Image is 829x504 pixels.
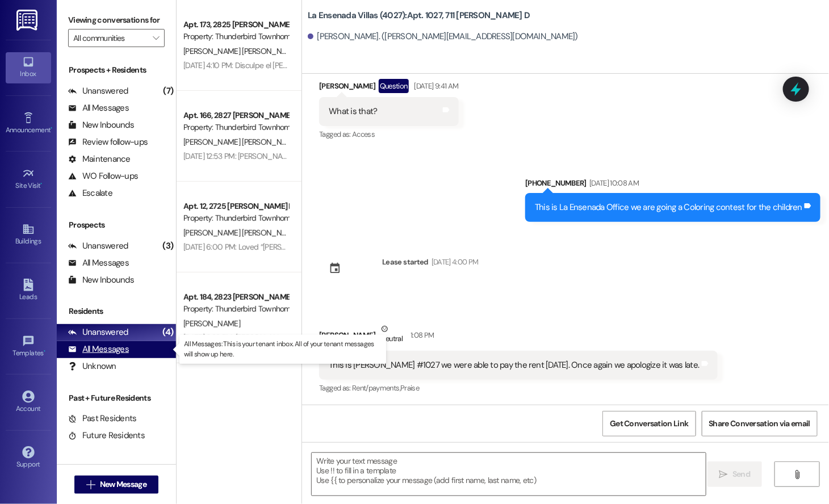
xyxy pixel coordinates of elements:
[6,443,51,473] a: Support
[707,461,763,487] button: Send
[183,151,626,161] div: [DATE] 12:53 PM: [PERSON_NAME]. Muchisimas gracias. Ya gestionamos la instalacion para este proxi...
[68,11,165,29] label: Viewing conversations for
[308,31,578,43] div: [PERSON_NAME]. ([PERSON_NAME][EMAIL_ADDRESS][DOMAIN_NAME])
[57,392,176,404] div: Past + Future Residents
[793,470,801,479] i: 
[319,79,458,97] div: [PERSON_NAME]
[68,430,145,442] div: Future Residents
[153,33,159,43] i: 
[183,31,288,43] div: Property: Thunderbird Townhomes (4001)
[68,240,128,252] div: Unanswered
[6,220,51,250] a: Buildings
[183,110,288,121] div: Apt. 166, 2827 [PERSON_NAME]
[379,323,405,347] div: Neutral
[183,121,288,133] div: Property: Thunderbird Townhomes (4001)
[308,10,530,22] b: La Ensenada Villas (4027): Apt. 1027, 711 [PERSON_NAME] D
[41,180,43,188] span: •
[412,80,459,92] div: [DATE] 9:41 AM
[400,383,419,393] span: Praise
[610,418,688,430] span: Get Conversation Link
[525,177,820,193] div: [PHONE_NUMBER]
[100,478,146,490] span: New Message
[6,387,51,418] a: Account
[74,476,158,494] button: New Message
[184,339,382,359] p: All Messages: This is your tenant inbox. All of your tenant messages will show up here.
[68,360,116,372] div: Unknown
[51,124,52,132] span: •
[68,326,128,338] div: Unanswered
[6,164,51,195] a: Site Visit •
[44,347,45,355] span: •
[379,79,409,93] div: Question
[68,343,129,355] div: All Messages
[535,201,802,213] div: This is La Ensenada Office we are going a Coloring contest for the children
[86,480,95,489] i: 
[183,303,288,315] div: Property: Thunderbird Townhomes (4001)
[183,228,299,238] span: [PERSON_NAME] [PERSON_NAME]
[57,305,176,317] div: Residents
[319,323,717,351] div: [PERSON_NAME]
[68,170,138,182] div: WO Follow-ups
[73,29,146,47] input: All communities
[160,237,177,255] div: (3)
[68,413,137,425] div: Past Residents
[183,46,299,56] span: [PERSON_NAME] [PERSON_NAME]
[6,52,51,83] a: Inbox
[183,200,288,212] div: Apt. 12, 2725 [PERSON_NAME] B
[183,212,288,224] div: Property: Thunderbird Townhomes (4001)
[719,470,728,479] i: 
[352,129,375,139] span: Access
[6,331,51,362] a: Templates •
[68,153,131,165] div: Maintenance
[6,275,51,306] a: Leads
[319,380,717,396] div: Tagged as:
[702,411,818,436] button: Share Conversation via email
[183,60,655,70] div: [DATE] 4:10 PM: Disculpe el [PERSON_NAME] acondicionado no está enfriando me lo puede checar maña...
[602,411,696,436] button: Get Conversation Link
[183,242,525,252] div: [DATE] 6:00 PM: Loved “[PERSON_NAME] (Thunderbird Townhomes (4001)): Great see you here [DATE]”
[57,219,176,231] div: Prospects
[429,256,479,268] div: [DATE] 4:00 PM
[68,257,129,269] div: All Messages
[319,126,458,142] div: Tagged as:
[68,274,134,286] div: New Inbounds
[587,177,639,189] div: [DATE] 10:08 AM
[68,187,112,199] div: Escalate
[732,468,750,480] span: Send
[68,136,148,148] div: Review follow-ups
[352,383,400,393] span: Rent/payments ,
[183,137,302,147] span: [PERSON_NAME] [PERSON_NAME]
[329,359,699,371] div: This is [PERSON_NAME] #1027 we were able to pay the rent [DATE]. Once again we apologize it was l...
[57,64,176,76] div: Prospects + Residents
[161,82,177,100] div: (7)
[68,85,128,97] div: Unanswered
[16,10,40,31] img: ResiDesk Logo
[68,119,134,131] div: New Inbounds
[160,324,177,341] div: (4)
[183,333,305,343] div: [DATE] 3:33 PM: [PERSON_NAME]! 😊
[183,19,288,31] div: Apt. 173, 2825 [PERSON_NAME]
[382,256,429,268] div: Lease started
[183,291,288,303] div: Apt. 184, 2823 [PERSON_NAME]
[68,102,129,114] div: All Messages
[709,418,810,430] span: Share Conversation via email
[329,106,377,117] div: What is that?
[408,329,434,341] div: 1:08 PM
[183,318,240,329] span: [PERSON_NAME]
